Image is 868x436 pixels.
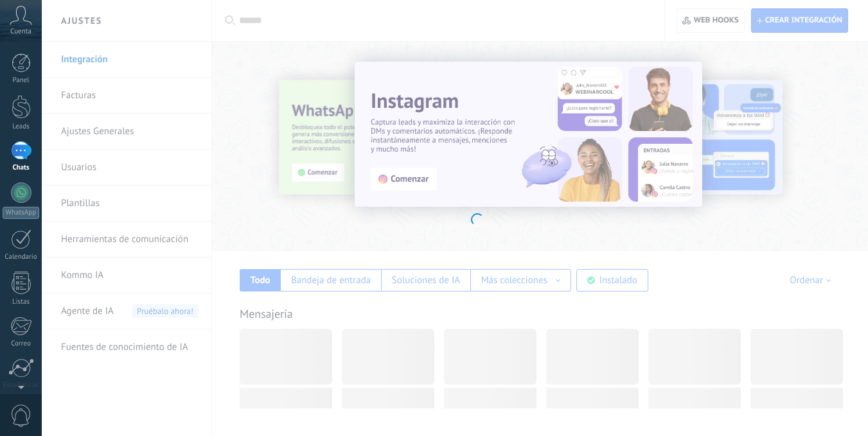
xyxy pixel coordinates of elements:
div: Correo [3,340,40,348]
div: Calendario [3,253,40,261]
div: Leads [3,123,40,131]
div: Listas [3,298,40,306]
div: WhatsApp [3,207,39,219]
div: Chats [3,164,40,172]
div: Panel [3,76,40,85]
span: Cuenta [10,28,31,36]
